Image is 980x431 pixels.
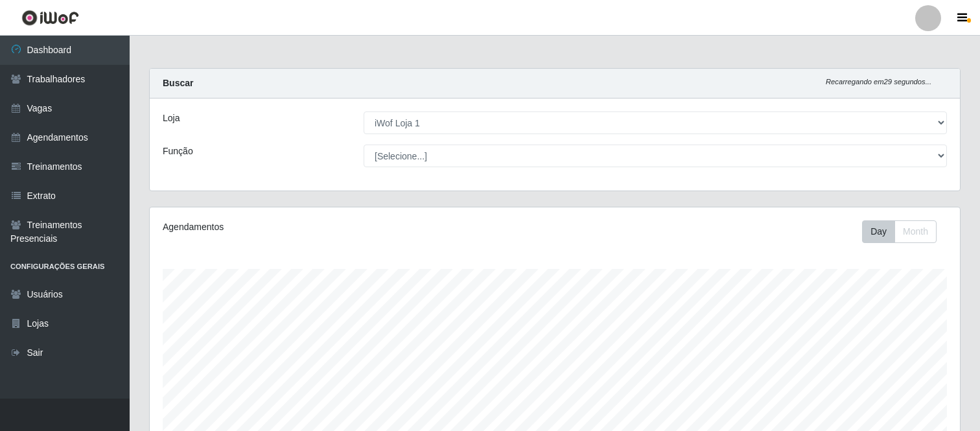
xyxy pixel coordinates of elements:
[862,220,895,243] button: Day
[163,78,193,88] strong: Buscar
[163,111,180,125] label: Loja
[894,220,937,243] button: Month
[163,145,193,158] label: Função
[21,10,79,26] img: CoreUI Logo
[862,220,947,243] div: Toolbar with button groups
[163,220,478,234] div: Agendamentos
[862,220,937,243] div: First group
[826,78,931,86] i: Recarregando em 29 segundos...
